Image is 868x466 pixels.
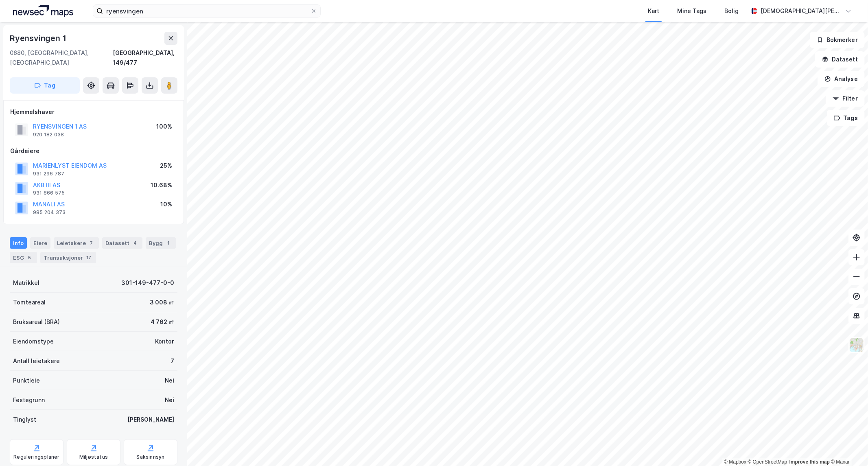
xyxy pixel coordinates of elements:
div: Gårdeiere [10,146,177,156]
div: Mine Tags [677,6,706,16]
div: 1 [164,239,173,247]
div: 931 296 787 [33,171,64,177]
div: Matrikkel [13,278,39,288]
a: OpenStreetMap [748,459,787,465]
div: 5 [26,254,34,262]
div: Datasett [102,237,142,249]
div: Kontor [155,337,174,346]
a: Improve this map [789,459,830,465]
div: Leietakere [54,237,99,249]
input: Søk på adresse, matrikkel, gårdeiere, leietakere eller personer [103,5,310,17]
div: 100% [156,122,172,131]
div: 3 008 ㎡ [150,298,174,307]
button: Analyse [818,71,865,87]
div: Hjemmelshaver [10,107,177,117]
div: Nei [165,376,174,385]
div: Bruksareal (BRA) [13,317,60,327]
div: [GEOGRAPHIC_DATA], 149/477 [113,48,177,68]
div: 10% [160,199,172,209]
div: 4 762 ㎡ [151,317,174,327]
div: Tinglyst [13,415,36,424]
div: 7 [87,239,96,247]
div: Saksinnsyn [137,454,165,460]
button: Datasett [815,51,865,68]
button: Bokmerker [810,32,865,48]
div: [PERSON_NAME] [127,415,174,424]
div: Kontrollprogram for chat [827,427,868,466]
button: Tag [10,77,80,94]
div: 931 866 575 [33,190,65,196]
div: 301-149-477-0-0 [121,278,174,288]
div: Bygg [146,237,176,249]
div: 920 182 038 [33,131,64,138]
div: 985 204 373 [33,209,66,216]
div: 10.68% [151,180,172,190]
div: Kart [648,6,659,16]
div: 7 [171,356,174,366]
div: Antall leietakere [13,356,60,366]
div: 17 [85,254,93,262]
div: Nei [165,395,174,405]
button: Tags [827,110,865,126]
div: [DEMOGRAPHIC_DATA][PERSON_NAME] [761,6,842,16]
div: Transaksjoner [40,252,96,263]
iframe: Chat Widget [827,427,868,466]
div: Info [10,237,27,249]
img: logo.a4113a55bc3d86da70a041830d287a7e.svg [13,5,73,17]
div: Punktleie [13,376,40,385]
a: Mapbox [724,459,746,465]
div: ESG [10,252,37,263]
div: 0680, [GEOGRAPHIC_DATA], [GEOGRAPHIC_DATA] [10,48,113,68]
div: Reguleringsplaner [13,454,59,460]
img: Z [849,337,864,353]
div: 25% [160,161,172,171]
div: Miljøstatus [79,454,108,460]
div: Eiendomstype [13,337,54,346]
div: Ryensvingen 1 [10,32,68,45]
div: Tomteareal [13,298,46,307]
div: Festegrunn [13,395,45,405]
div: Bolig [724,6,739,16]
div: Eiere [30,237,50,249]
div: 4 [131,239,139,247]
button: Filter [826,90,865,107]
